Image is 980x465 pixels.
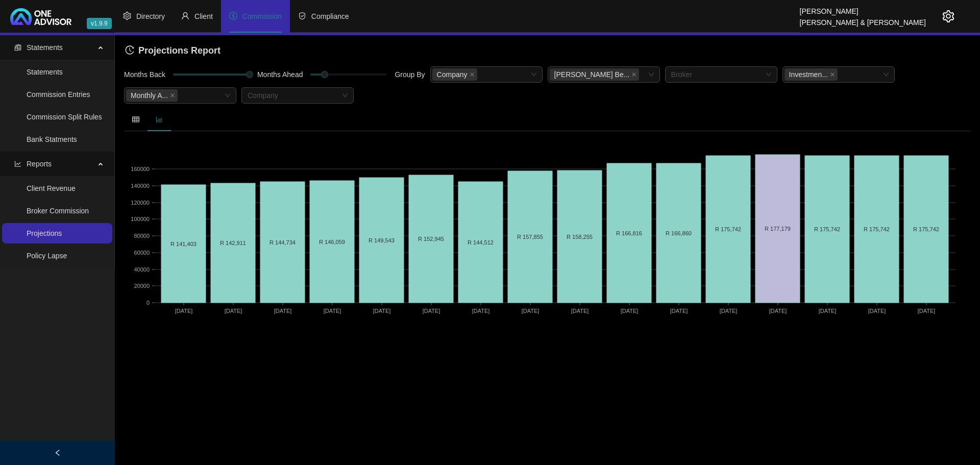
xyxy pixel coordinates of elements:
[918,308,936,314] text: [DATE]
[819,308,837,314] text: [DATE]
[423,308,440,314] text: [DATE]
[170,93,175,98] span: close
[27,184,76,192] a: Client Revenue
[373,308,391,314] text: [DATE]
[670,308,688,314] text: [DATE]
[571,308,589,314] text: [DATE]
[87,18,112,29] span: v1.9.9
[126,89,178,102] span: Monthly Annuity
[132,116,139,123] span: table
[225,308,242,314] text: [DATE]
[131,216,150,222] text: 100000
[298,12,306,20] span: safety
[621,308,639,314] text: [DATE]
[156,116,163,123] span: bar-chart
[470,72,475,77] span: close
[131,90,168,101] span: Monthly A...
[311,12,349,20] span: Compliance
[437,69,468,80] span: Company
[27,207,89,215] a: Broker Commission
[631,72,636,77] span: close
[134,233,150,239] text: 80000
[27,90,90,99] a: Commission Entries
[432,68,477,81] span: Company
[123,12,131,20] span: setting
[229,12,237,20] span: dollar
[800,3,926,14] div: [PERSON_NAME]
[522,308,540,314] text: [DATE]
[868,308,886,314] text: [DATE]
[550,68,640,81] span: Shelly Beach
[54,449,61,456] span: left
[27,68,63,76] a: Statements
[554,69,630,80] span: [PERSON_NAME] Be...
[255,69,306,84] div: Months Ahead
[136,12,165,20] span: Directory
[134,266,150,273] text: 40000
[27,160,52,168] span: Reports
[27,229,62,237] a: Projections
[769,308,787,314] text: [DATE]
[785,68,838,81] span: Investment
[27,135,77,143] a: Bank Statments
[830,72,835,77] span: close
[274,308,292,314] text: [DATE]
[720,308,738,314] text: [DATE]
[10,8,71,25] img: 2df55531c6924b55f21c4cf5d4484680-logo-light.svg
[138,45,220,56] span: Projections Report
[472,308,490,314] text: [DATE]
[134,250,150,256] text: 60000
[125,45,134,55] span: history
[800,14,926,25] div: [PERSON_NAME] & [PERSON_NAME]
[146,300,150,306] text: 0
[14,44,21,51] span: reconciliation
[789,69,828,80] span: Investmen...
[14,160,21,167] span: line-chart
[27,252,67,260] a: Policy Lapse
[121,69,168,84] div: Months Back
[392,69,427,84] div: Group By
[942,10,954,22] span: setting
[27,113,102,121] a: Commission Split Rules
[134,283,150,289] text: 20000
[131,183,150,189] text: 140000
[194,12,213,20] span: Client
[27,43,63,52] span: Statements
[242,12,282,20] span: Commission
[181,12,189,20] span: user
[324,308,341,314] text: [DATE]
[131,200,150,206] text: 120000
[175,308,193,314] text: [DATE]
[131,166,150,172] text: 160000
